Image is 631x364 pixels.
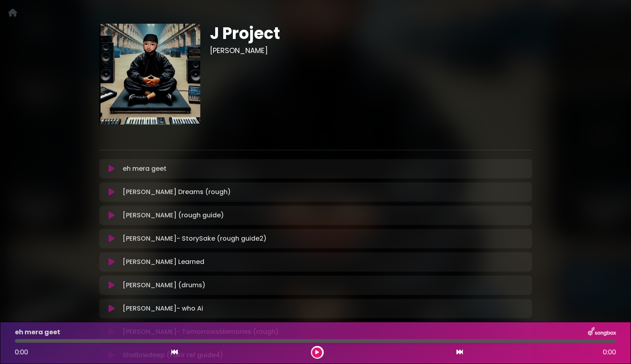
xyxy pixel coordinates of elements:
[123,164,166,174] p: eh mera geet
[123,280,206,290] p: [PERSON_NAME] (drums)
[123,211,224,220] p: [PERSON_NAME] (rough guide)
[123,187,231,197] p: [PERSON_NAME] Dreams (rough)
[603,348,616,357] span: 0:00
[210,46,532,55] h3: [PERSON_NAME]
[123,304,203,313] p: [PERSON_NAME]- who Ai
[15,348,28,357] span: 0:00
[210,24,532,43] h1: J Project
[15,327,60,337] p: eh mera geet
[123,234,267,243] p: [PERSON_NAME]- StorySake (rough guide2)
[123,257,204,267] p: [PERSON_NAME] Learned
[99,24,200,125] img: eH1wlhrjTzCZHtPldvEQ
[588,327,616,337] img: songbox-logo-white.png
